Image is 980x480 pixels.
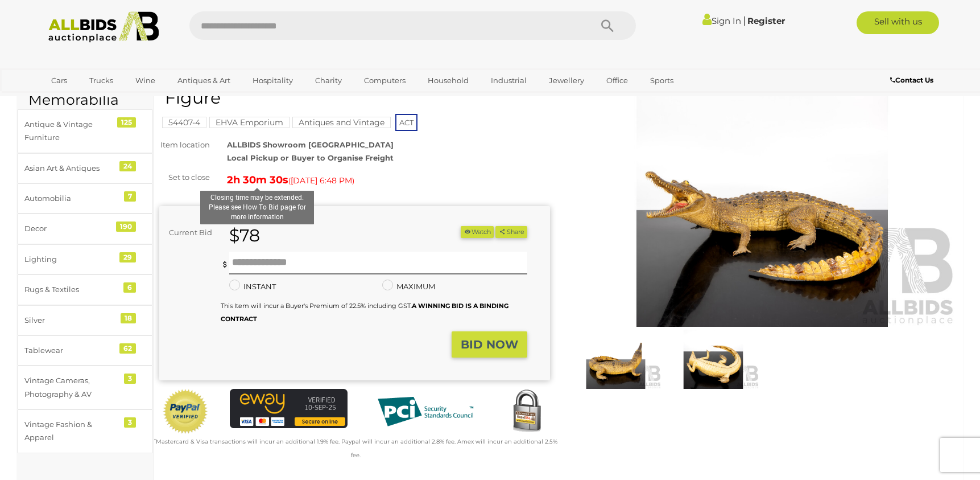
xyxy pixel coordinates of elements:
[461,338,518,351] strong: BID NOW
[170,71,238,90] a: Antiques & Art
[124,191,136,202] div: 7
[702,15,741,26] a: Sign In
[119,161,136,171] div: 24
[17,183,153,214] a: Automobilia 7
[200,191,314,224] div: Closing time may be extended. Please see How To Bid page for more information
[17,153,153,183] a: Asian Art & Antiques 24
[291,175,352,186] span: [DATE] 6:48 PM
[17,109,153,153] a: Antique & Vintage Furniture 125
[24,314,118,327] div: Silver
[121,313,136,323] div: 18
[24,253,118,266] div: Lighting
[227,174,288,186] strong: 2h 30m 30s
[42,11,166,43] img: Allbids.com.au
[667,330,759,389] img: Vintage Australian Taxidermy Crocodile Figure
[116,221,136,232] div: 190
[227,140,394,149] strong: ALLBIDS Showroom [GEOGRAPHIC_DATA]
[24,162,118,175] div: Asian Art & Antiques
[124,374,136,384] div: 3
[165,69,547,107] h1: Vintage Australian Taxidermy Crocodile Figure
[747,15,785,26] a: Register
[504,389,549,434] img: Secured by Rapid SSL
[17,214,153,244] a: Decor 190
[599,71,635,90] a: Office
[229,225,260,246] strong: $78
[743,14,746,27] span: |
[890,74,936,87] a: Contact Us
[154,438,557,458] small: Mastercard & Visa transactions will incur an additional 1.9% fee. Paypal will incur an additional...
[579,11,636,40] button: Search
[395,114,417,131] span: ACT
[117,117,136,128] div: 125
[24,222,118,235] div: Decor
[17,244,153,274] a: Lighting 29
[461,226,494,238] button: Watch
[44,90,139,109] a: [GEOGRAPHIC_DATA]
[857,11,939,34] a: Sell with us
[119,343,136,354] div: 62
[24,374,118,401] div: Vintage Cameras, Photography & AV
[230,389,348,428] img: eWAY Payment Gateway
[128,71,163,90] a: Wine
[292,117,391,128] mark: Antiques and Vintage
[17,305,153,335] a: Silver 18
[245,71,300,90] a: Hospitality
[420,71,476,90] a: Household
[461,226,494,238] li: Watch this item
[288,176,354,185] span: ( )
[119,252,136,262] div: 29
[24,283,118,296] div: Rugs & Textiles
[567,75,958,327] img: Vintage Australian Taxidermy Crocodile Figure
[209,118,290,127] a: EHVA Emporium
[24,118,118,145] div: Antique & Vintage Furniture
[209,117,290,128] mark: EHVA Emporium
[382,280,435,293] label: MAXIMUM
[123,282,136,293] div: 6
[369,389,482,434] img: PCI DSS compliant
[44,71,75,90] a: Cars
[541,71,592,90] a: Jewellery
[17,274,153,305] a: Rugs & Textiles 6
[227,153,394,162] strong: Local Pickup or Buyer to Organise Freight
[357,71,413,90] a: Computers
[162,389,209,434] img: Official PayPal Seal
[495,226,527,238] button: Share
[229,280,276,293] label: INSTANT
[292,118,391,127] a: Antiques and Vintage
[483,71,534,90] a: Industrial
[162,117,206,128] mark: 54407-4
[452,331,527,358] button: BID NOW
[570,330,662,389] img: Vintage Australian Taxidermy Crocodile Figure
[17,409,153,453] a: Vintage Fashion & Apparel 3
[151,171,218,184] div: Set to close
[17,335,153,366] a: Tablewear 62
[643,71,681,90] a: Sports
[159,226,221,239] div: Current Bid
[308,71,349,90] a: Charity
[24,192,118,205] div: Automobilia
[890,76,933,84] b: Contact Us
[82,71,121,90] a: Trucks
[24,418,118,445] div: Vintage Fashion & Apparel
[17,366,153,409] a: Vintage Cameras, Photography & AV 3
[162,118,206,127] a: 54407-4
[28,77,142,108] h2: Antiques, Art & Memorabilia
[151,138,218,151] div: Item location
[24,344,118,357] div: Tablewear
[124,417,136,428] div: 3
[221,302,508,323] small: This Item will incur a Buyer's Premium of 22.5% including GST.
